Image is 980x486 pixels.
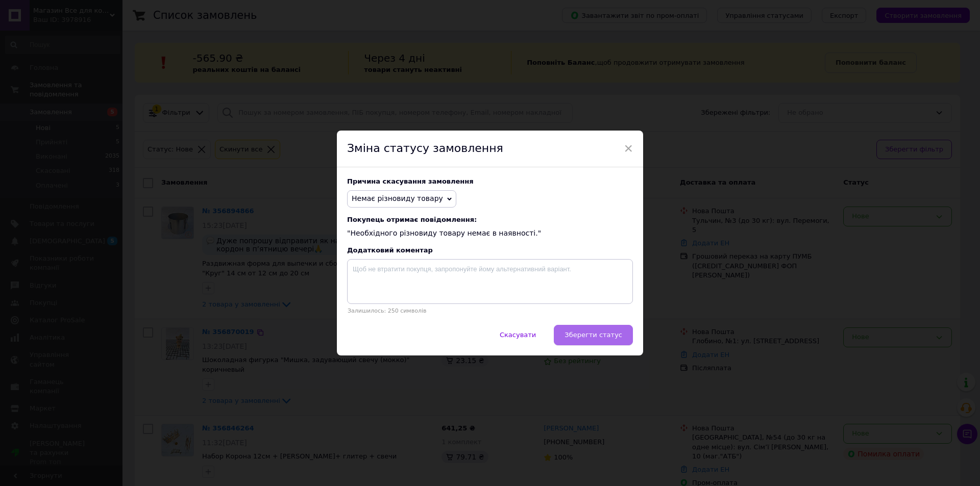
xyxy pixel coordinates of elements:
[500,331,536,339] span: Скасувати
[352,194,443,202] span: Немає різновиду товару
[347,246,633,254] div: Додатковий коментар
[489,325,547,345] button: Скасувати
[565,331,622,339] span: Зберегти статус
[347,216,633,239] div: "Необхідного різновиду товару немає в наявності."
[347,216,633,223] span: Покупець отримає повідомлення:
[624,140,633,157] span: ×
[347,308,633,314] p: Залишилось: 250 символів
[337,131,643,167] div: Зміна статусу замовлення
[554,325,633,345] button: Зберегти статус
[347,177,633,185] div: Причина скасування замовлення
